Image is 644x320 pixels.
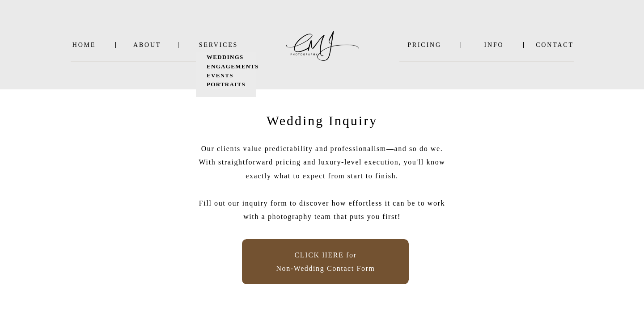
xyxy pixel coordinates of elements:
[269,248,382,275] a: CLICK HERE forNon-Wedding Contact Form
[207,53,252,62] a: WEDDINGS
[207,63,259,70] b: ENGAGEMENTS
[196,42,241,48] a: SERVICES
[207,62,256,71] a: ENGAGEMENTS
[255,113,389,128] h1: Wedding Inquiry
[198,142,446,234] p: Our clients value predictability and professionalism—and so do we. With straightforward pricing a...
[207,54,244,60] b: WEDDINGS
[207,71,252,80] a: EVENTS
[399,42,449,48] a: PRICING
[472,42,516,48] a: INFO
[269,248,382,275] p: CLICK HERE for Non-Wedding Contact Form
[207,72,233,79] b: EVENTS
[133,42,160,48] a: About
[536,42,574,48] a: Contact
[207,81,246,88] b: PORTRAITS
[71,42,97,48] a: Home
[207,80,252,89] a: PORTRAITS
